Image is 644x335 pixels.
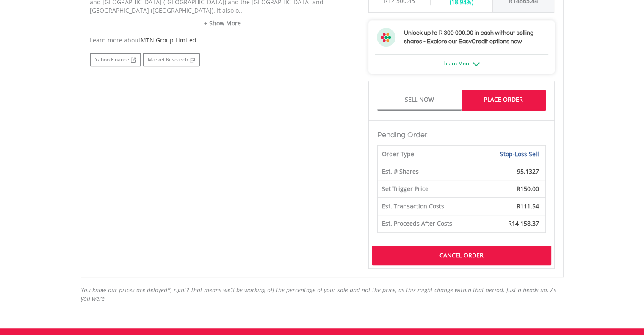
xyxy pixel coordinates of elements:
div: Est. # Shares [382,167,419,176]
div: You know our prices are delayed*, right? That means we’ll be working off the percentage of your s... [81,286,564,303]
span: R150.00 [517,185,539,193]
span: Stop-Loss Sell [500,150,539,158]
div: Set Trigger Price [382,185,428,193]
a: Learn More [443,60,480,67]
span: R14 158.37 [508,219,539,227]
div: Order Type [382,150,414,158]
a: Sell Now [377,90,462,111]
img: ec-arrow-down.png [473,62,480,66]
h3: Pending Order: [377,129,546,145]
span: R111.54 [517,202,539,210]
span: 95.1327 [517,167,539,175]
div: Est. Transaction Costs [382,202,444,210]
h3: Unlock up to R 300 000.00 in cash without selling shares - Explore our EasyCredit options now [404,29,546,46]
div: Est. Proceeds After Costs [382,219,452,228]
img: ec-flower.svg [377,28,395,47]
a: Yahoo Finance [90,53,141,66]
span: MTN Group Limited [141,36,196,44]
div: Cancel Order [372,246,551,265]
a: Place Order [462,90,546,111]
a: + Show More [90,19,356,28]
div: Learn more about [90,36,356,44]
a: Market Research [143,53,200,66]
